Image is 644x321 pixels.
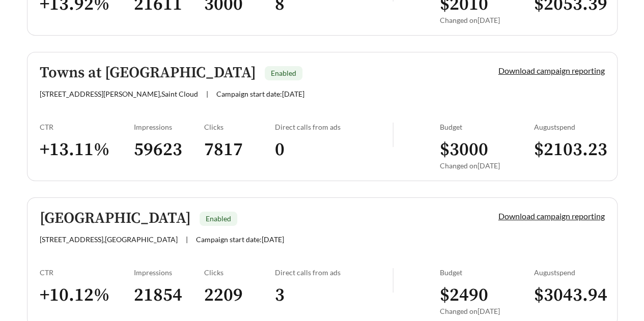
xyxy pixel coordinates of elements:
div: CTR [40,268,134,277]
h3: $ 2490 [440,284,534,307]
h3: + 13.11 % [40,138,134,161]
span: Campaign start date: [DATE] [196,235,284,244]
a: Download campaign reporting [498,211,605,221]
div: August spend [534,123,605,131]
h3: $ 3000 [440,138,534,161]
span: Campaign start date: [DATE] [216,90,304,98]
div: CTR [40,123,134,131]
div: August spend [534,268,605,277]
div: Direct calls from ads [275,123,393,131]
h3: 21854 [134,284,205,307]
h3: 2209 [204,284,275,307]
div: Impressions [134,268,205,277]
span: Enabled [206,214,231,223]
h3: + 10.12 % [40,284,134,307]
span: [STREET_ADDRESS] , [GEOGRAPHIC_DATA] [40,235,178,244]
a: Download campaign reporting [498,66,605,75]
span: Enabled [271,69,296,77]
div: Changed on [DATE] [440,161,534,170]
div: Changed on [DATE] [440,16,534,24]
h3: 59623 [134,138,205,161]
span: [STREET_ADDRESS][PERSON_NAME] , Saint Cloud [40,90,198,98]
h5: Towns at [GEOGRAPHIC_DATA] [40,65,256,81]
div: Budget [440,268,534,277]
a: Towns at [GEOGRAPHIC_DATA]Enabled[STREET_ADDRESS][PERSON_NAME],Saint Cloud|Campaign start date:[D... [27,52,618,181]
div: Budget [440,123,534,131]
h3: 7817 [204,138,275,161]
h3: $ 2103.23 [534,138,605,161]
h3: $ 3043.94 [534,284,605,307]
h3: 0 [275,138,393,161]
img: line [393,268,394,293]
div: Clicks [204,123,275,131]
div: Impressions [134,123,205,131]
div: Direct calls from ads [275,268,393,277]
div: Changed on [DATE] [440,307,534,315]
img: line [393,123,394,147]
div: Clicks [204,268,275,277]
h3: 3 [275,284,393,307]
span: | [186,235,188,244]
h5: [GEOGRAPHIC_DATA] [40,210,191,227]
span: | [206,90,208,98]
